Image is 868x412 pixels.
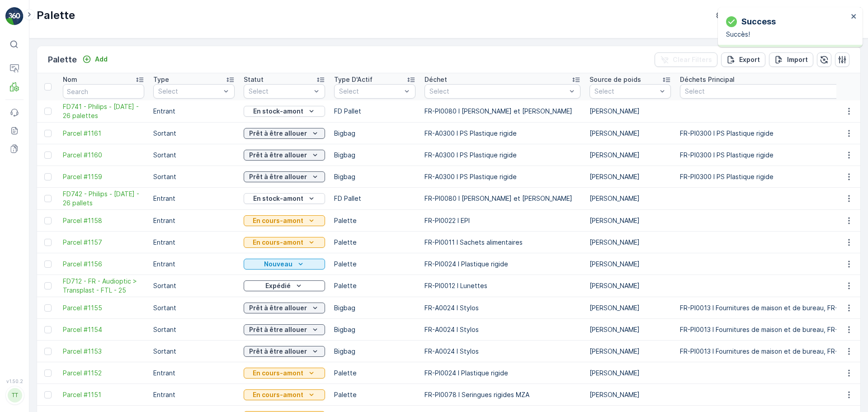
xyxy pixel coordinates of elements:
button: Prêt à être allouer [244,171,325,182]
p: Bigbag [334,151,415,160]
p: FD Pallet [334,194,415,203]
p: Source de poids [590,75,641,84]
span: FD742 - Philips - [DATE] - 26 pallets [63,189,144,208]
p: Palette [334,216,415,225]
button: TT [5,386,24,405]
a: FD712 - FR - Audioptic > Transplast - FTL - 25 [63,277,144,295]
p: FR-PI0080 I [PERSON_NAME] et [PERSON_NAME] [425,107,580,116]
div: Toggle Row Selected [44,173,52,180]
p: Palette [334,369,415,378]
div: Toggle Row Selected [44,282,52,289]
button: Prêt à être allouer [244,346,325,357]
p: Palette [334,281,415,290]
p: FR-PI0022 I EPI [425,216,580,225]
button: En stock-amont [244,106,325,117]
p: Entrant [153,107,235,116]
p: Palette [334,260,415,269]
p: Prêt à être allouer [249,129,307,138]
p: Palette [37,8,75,23]
p: Nouveau [264,260,292,269]
button: Export [721,52,765,67]
p: En cours-amont [253,369,303,378]
p: Entrant [153,390,235,399]
p: Select [429,87,566,96]
a: Parcel #1161 [63,129,144,138]
p: [PERSON_NAME] [590,194,671,203]
div: Toggle Row Selected [44,152,52,159]
p: Export [739,55,760,64]
a: Parcel #1159 [63,172,144,181]
p: Select [249,87,311,96]
a: Parcel #1158 [63,216,144,225]
p: [PERSON_NAME] [590,151,671,160]
p: Type D'Actif [334,75,373,84]
a: Parcel #1152 [63,369,144,378]
span: v 1.50.2 [5,379,24,384]
p: Prêt à être allouer [249,347,307,356]
p: Type [153,75,169,84]
p: Bigbag [334,129,415,138]
p: Sortant [153,281,235,290]
p: [PERSON_NAME] [590,281,671,290]
p: Prêt à être allouer [249,151,307,160]
button: Prêt à être allouer [244,303,325,313]
button: close [851,13,857,21]
p: FR-A0300 I PS Plastique rigide [425,172,580,181]
div: Toggle Row Selected [44,391,52,398]
div: Toggle Row Selected [44,348,52,355]
p: FR-A0024 I Stylos [425,347,580,356]
p: Prêt à être allouer [249,325,307,334]
div: Toggle Row Selected [44,369,52,377]
p: Bigbag [334,172,415,181]
p: Prêt à être allouer [249,172,307,181]
p: FR-A0024 I Stylos [425,325,580,334]
p: Select [594,87,657,96]
p: En cours-amont [253,216,303,225]
p: Nom [63,75,77,84]
p: Add [95,55,108,64]
p: [PERSON_NAME] [590,238,671,247]
p: Déchets Principal [680,75,735,84]
p: Palette [334,238,415,247]
p: Déchet [425,75,447,84]
p: FR-A0300 I PS Plastique rigide [425,129,580,138]
p: Success [741,15,776,28]
div: TT [8,388,22,403]
button: En cours-amont [244,215,325,226]
p: [PERSON_NAME] [590,129,671,138]
p: Sortant [153,347,235,356]
p: Bigbag [334,325,415,334]
p: Entrant [153,369,235,378]
button: En stock-amont [244,193,325,204]
a: FD742 - Philips - 15.09.2025 - 26 pallets [63,189,144,208]
button: Prêt à être allouer [244,150,325,161]
p: Palette [48,53,77,66]
p: Bigbag [334,303,415,313]
img: logo [5,7,24,25]
button: En cours-amont [244,368,325,379]
div: Toggle Row Selected [44,304,52,312]
p: [PERSON_NAME] [590,260,671,269]
div: Toggle Row Selected [44,326,52,333]
p: Select [158,87,221,96]
div: Toggle Row Selected [44,130,52,137]
p: Sortant [153,303,235,313]
button: En cours-amont [244,389,325,400]
p: Entrant [153,260,235,269]
p: [PERSON_NAME] [590,390,671,399]
p: Entrant [153,238,235,247]
span: Parcel #1156 [63,260,144,269]
span: Parcel #1154 [63,325,144,334]
button: Expédié [244,280,325,291]
p: Sortant [153,129,235,138]
button: Add [79,54,111,65]
button: Clear Filters [655,52,717,67]
p: Entrant [153,216,235,225]
p: [PERSON_NAME] [590,325,671,334]
p: FR-A0300 I PS Plastique rigide [425,151,580,160]
p: [PERSON_NAME] [590,347,671,356]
